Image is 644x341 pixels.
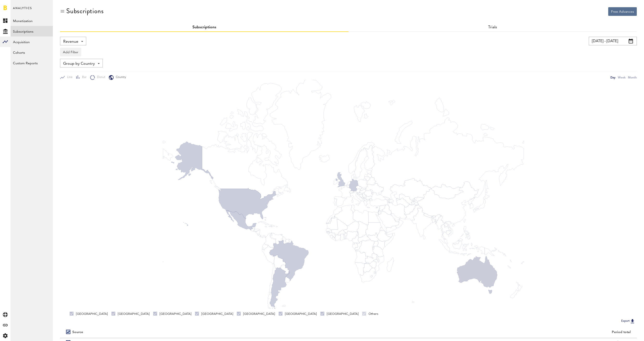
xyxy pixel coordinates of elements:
div: Others [362,312,378,316]
a: Monetization [11,15,53,26]
span: Group by Country [63,60,95,68]
div: [GEOGRAPHIC_DATA] [70,312,108,316]
span: Country [114,75,126,79]
a: Subscriptions [192,25,216,29]
div: [GEOGRAPHIC_DATA] [153,312,191,316]
div: [GEOGRAPHIC_DATA] [195,312,233,316]
a: Subscriptions [11,26,53,36]
span: Revenue [63,38,78,46]
div: Week [618,75,626,80]
span: Analytics [13,5,32,15]
a: Custom Reports [11,58,53,68]
div: Subscriptions [66,7,104,15]
a: Acquisition [11,36,53,47]
div: [GEOGRAPHIC_DATA] [320,312,359,316]
span: Donut [95,75,105,79]
div: Month [628,75,637,80]
img: Export [630,318,635,324]
div: Day [610,75,615,80]
div: Source [72,330,83,334]
a: Trials [488,25,497,29]
iframe: Opens a widget where you can find more information [607,327,639,339]
div: Period total [355,330,631,334]
div: [GEOGRAPHIC_DATA] [237,312,275,316]
div: [GEOGRAPHIC_DATA] [111,312,150,316]
span: Line [65,75,73,79]
button: Export [620,318,637,324]
a: Cohorts [11,47,53,58]
button: Add Filter [60,48,81,56]
button: Free Advances [608,7,637,16]
div: [GEOGRAPHIC_DATA] [279,312,317,316]
span: Bar [80,75,86,79]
